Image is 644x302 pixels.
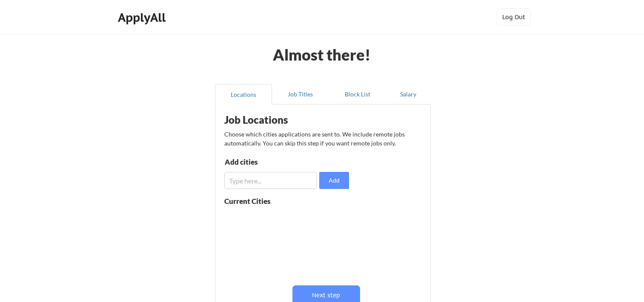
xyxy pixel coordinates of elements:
[225,158,313,166] div: Add cities
[224,130,420,148] div: Choose which cities applications are sent to. We include remote jobs automatically. You can skip ...
[215,84,272,105] button: Locations
[386,84,431,105] button: Salary
[497,9,531,26] button: Log Out
[224,172,317,189] input: Type here...
[319,172,349,189] button: Add
[118,10,168,25] div: ApplyAll
[329,84,386,105] button: Block List
[262,47,381,62] div: Almost there!
[224,115,332,125] div: Job Locations
[272,84,329,105] button: Job Titles
[224,197,289,205] div: Current Cities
